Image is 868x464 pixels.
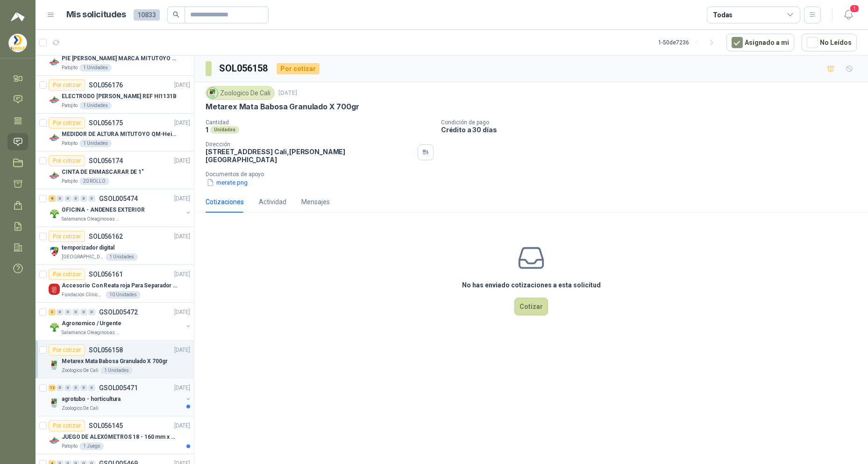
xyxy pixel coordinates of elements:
[49,309,56,315] div: 2
[89,82,123,88] p: SOL056176
[62,215,121,223] p: Salamanca Oleaginosas SAS
[49,269,85,280] div: Por cotizar
[206,197,244,207] div: Cotizaciones
[49,79,85,91] div: Por cotizar
[49,359,60,371] img: Company Logo
[206,178,249,187] button: merate.png
[89,233,123,240] p: SOL056162
[79,64,112,71] div: 1 Unidades
[72,385,79,391] div: 0
[174,308,190,317] p: [DATE]
[62,243,114,252] p: temporizador digital
[62,178,78,185] p: Patojito
[840,7,857,23] button: 1
[206,171,864,178] p: Documentos de apoyo
[726,34,794,51] button: Asignado a mi
[62,281,178,290] p: Accesorio Con Reata roja Para Separador De Fila
[174,421,190,430] p: [DATE]
[80,385,87,391] div: 0
[62,64,78,71] p: Patojito
[62,329,121,336] p: Salamanca Oleaginosas SAS
[72,309,79,315] div: 0
[62,168,144,177] p: CINTA DE ENMASCARAR DE 1"
[36,227,194,265] a: Por cotizarSOL056162[DATE] Company Logotemporizador digital[GEOGRAPHIC_DATA][PERSON_NAME]1 Unidades
[210,126,239,134] div: Unidades
[49,117,85,128] div: Por cotizar
[514,298,548,315] button: Cotizar
[49,246,60,257] img: Company Logo
[62,367,99,374] p: Zoologico De Cali
[174,194,190,203] p: [DATE]
[49,284,60,295] img: Company Logo
[72,195,79,202] div: 0
[36,38,194,76] a: Por cotizarSOL056177[DATE] Company LogoPIE [PERSON_NAME] MARCA MITUTOYO REF [PHONE_NUMBER]Patojit...
[849,4,860,13] span: 1
[36,341,194,378] a: Por cotizarSOL056158[DATE] Company LogoMetarex Mata Babosa Granulado X 700grZoologico De Cali1 Un...
[88,385,95,391] div: 0
[62,140,78,147] p: Patojito
[219,61,269,76] h3: SOL056158
[100,367,133,374] div: 1 Unidades
[206,148,414,164] p: [STREET_ADDRESS] Cali , [PERSON_NAME][GEOGRAPHIC_DATA]
[57,385,64,391] div: 0
[99,309,138,315] p: GSOL005472
[62,357,168,366] p: Metarex Mata Babosa Granulado X 700gr
[79,102,112,109] div: 1 Unidades
[206,119,434,126] p: Cantidad
[99,195,138,202] p: GSOL005474
[36,416,194,454] a: Por cotizarSOL056145[DATE] Company LogoJUEGO DE ALEXÓMETROS 18 - 160 mm x 0,01 mm 2824-S3Patojito...
[134,9,160,21] span: 10833
[49,344,85,356] div: Por cotizar
[277,63,320,74] div: Por cotizar
[11,11,25,22] img: Logo peakr
[441,126,864,134] p: Crédito a 30 días
[278,89,297,98] p: [DATE]
[62,319,121,328] p: Agronomico / Urgente
[66,8,126,21] h1: Mis solicitudes
[174,119,190,128] p: [DATE]
[174,81,190,90] p: [DATE]
[49,321,60,333] img: Company Logo
[49,195,56,202] div: 8
[89,157,123,164] p: SOL056174
[49,397,60,408] img: Company Logo
[173,11,179,18] span: search
[206,102,359,112] p: Metarex Mata Babosa Granulado X 700gr
[88,195,95,202] div: 0
[206,86,275,100] div: Zoologico De Cali
[174,232,190,241] p: [DATE]
[658,35,719,50] div: 1 - 50 de 7236
[89,422,123,429] p: SOL056145
[89,120,123,126] p: SOL056175
[62,433,178,442] p: JUEGO DE ALEXÓMETROS 18 - 160 mm x 0,01 mm 2824-S3
[462,280,601,290] h3: No has enviado cotizaciones a esta solicitud
[206,141,414,148] p: Dirección
[62,405,99,412] p: Zoologico De Cali
[62,206,145,214] p: OFICINA - ANDENES EXTERIOR
[80,195,87,202] div: 0
[49,435,60,446] img: Company Logo
[99,385,138,391] p: GSOL005471
[36,76,194,114] a: Por cotizarSOL056176[DATE] Company LogoELECTRODO [PERSON_NAME] REF HI1131BPatojito1 Unidades
[80,309,87,315] div: 0
[64,385,71,391] div: 0
[79,178,109,185] div: 20 ROLLO
[49,307,192,336] a: 2 0 0 0 0 0 GSOL005472[DATE] Company LogoAgronomico / UrgenteSalamanca Oleaginosas SAS
[49,57,60,68] img: Company Logo
[174,157,190,165] p: [DATE]
[49,385,56,391] div: 12
[106,291,141,299] div: 10 Unidades
[62,253,104,261] p: [GEOGRAPHIC_DATA][PERSON_NAME]
[49,208,60,219] img: Company Logo
[106,253,138,261] div: 1 Unidades
[62,130,178,139] p: MEDIDOR DE ALTURA MITUTOYO QM-Height 518-245
[79,140,112,147] div: 1 Unidades
[62,291,104,299] p: Fundación Clínica Shaio
[64,195,71,202] div: 0
[207,88,218,98] img: Company Logo
[36,114,194,151] a: Por cotizarSOL056175[DATE] Company LogoMEDIDOR DE ALTURA MITUTOYO QM-Height 518-245Patojito1 Unid...
[49,94,60,106] img: Company Logo
[89,347,123,353] p: SOL056158
[57,309,64,315] div: 0
[802,34,857,51] button: No Leídos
